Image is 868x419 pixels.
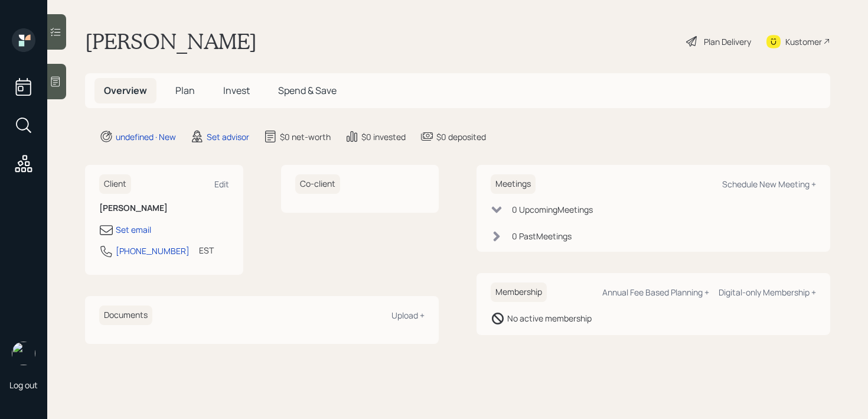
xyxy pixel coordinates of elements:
span: Invest [223,84,250,97]
h6: Co-client [295,174,340,194]
h6: [PERSON_NAME] [99,203,229,213]
div: Plan Delivery [704,35,751,48]
h6: Documents [99,306,152,325]
div: [PHONE_NUMBER] [116,245,190,257]
div: Set email [116,223,151,236]
h6: Client [99,174,131,194]
div: $0 deposited [436,131,486,143]
div: $0 net-worth [280,131,331,143]
div: Annual Fee Based Planning + [602,287,709,298]
div: Edit [214,178,229,190]
div: Set advisor [207,131,249,143]
div: undefined · New [116,131,176,143]
div: 0 Upcoming Meeting s [512,203,593,216]
span: Plan [175,84,195,97]
div: Digital-only Membership + [719,287,816,298]
span: Spend & Save [278,84,337,97]
div: 0 Past Meeting s [512,230,572,242]
div: Kustomer [785,35,822,48]
div: EST [199,244,214,256]
span: Overview [104,84,147,97]
div: Log out [9,379,38,391]
h6: Meetings [491,174,536,194]
div: Schedule New Meeting + [722,178,816,190]
h1: [PERSON_NAME] [85,28,257,54]
div: Upload + [391,310,425,321]
h6: Membership [491,282,547,302]
div: $0 invested [361,131,406,143]
div: No active membership [507,312,592,324]
img: retirable_logo.png [12,342,35,365]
